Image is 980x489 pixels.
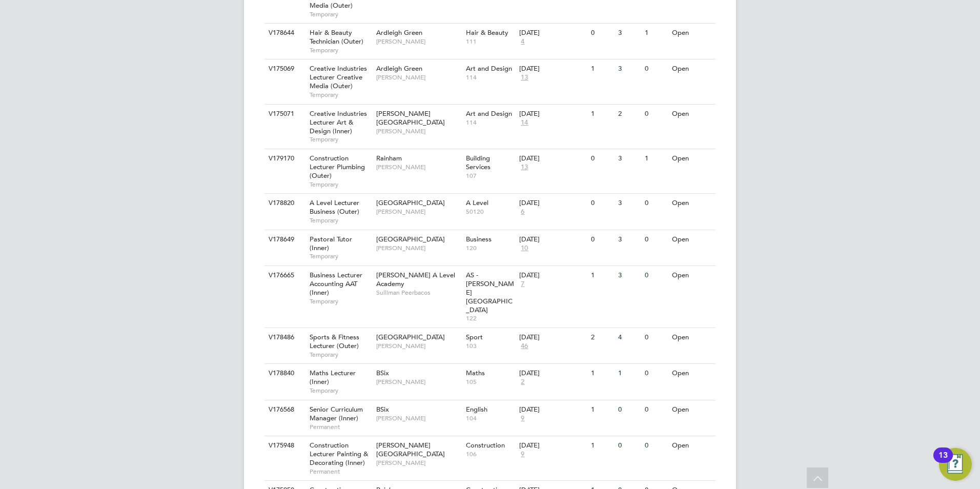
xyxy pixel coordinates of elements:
[310,109,367,135] span: Creative Industries Lecturer Art & Design (Inner)
[642,436,669,455] div: 0
[588,24,615,43] div: 0
[669,230,714,249] div: Open
[466,28,508,37] span: Hair & Beauty
[310,252,371,260] span: Temporary
[266,24,302,43] div: V178644
[616,149,642,168] div: 3
[616,400,642,419] div: 0
[616,364,642,383] div: 1
[376,64,422,73] span: Ardleigh Green
[669,364,714,383] div: Open
[310,405,363,422] span: Senior Curriculum Manager (Inner)
[310,91,371,99] span: Temporary
[310,28,363,46] span: Hair & Beauty Technician (Outer)
[466,208,515,216] span: 50120
[588,105,615,124] div: 1
[466,118,515,127] span: 114
[376,271,455,288] span: [PERSON_NAME] A Level Academy
[466,333,483,341] span: Sport
[642,59,669,78] div: 0
[376,289,461,297] span: Sulliman Peerbacos
[588,59,615,78] div: 1
[376,235,445,243] span: [GEOGRAPHIC_DATA]
[519,37,526,46] span: 4
[376,28,422,37] span: Ardleigh Green
[266,328,302,347] div: V178486
[642,24,669,43] div: 1
[519,154,586,163] div: [DATE]
[310,235,352,252] span: Pastoral Tutor (Inner)
[310,154,365,180] span: Construction Lecturer Plumbing (Outer)
[466,441,505,450] span: Construction
[466,342,515,350] span: 103
[519,450,526,459] span: 9
[519,29,586,37] div: [DATE]
[376,244,461,252] span: [PERSON_NAME]
[376,73,461,81] span: [PERSON_NAME]
[642,149,669,168] div: 1
[519,244,529,253] span: 10
[376,342,461,350] span: [PERSON_NAME]
[669,328,714,347] div: Open
[376,369,389,377] span: BSix
[669,436,714,455] div: Open
[376,333,445,341] span: [GEOGRAPHIC_DATA]
[588,364,615,383] div: 1
[376,198,445,207] span: [GEOGRAPHIC_DATA]
[376,154,402,162] span: Rainham
[938,455,948,468] div: 13
[376,163,461,171] span: [PERSON_NAME]
[310,180,371,189] span: Temporary
[376,441,445,458] span: [PERSON_NAME][GEOGRAPHIC_DATA]
[616,328,642,347] div: 4
[519,405,586,414] div: [DATE]
[466,314,515,322] span: 122
[376,378,461,386] span: [PERSON_NAME]
[310,297,371,305] span: Temporary
[376,127,461,135] span: [PERSON_NAME]
[616,266,642,285] div: 3
[266,194,302,213] div: V178820
[310,423,371,431] span: Permanent
[519,378,526,386] span: 2
[266,149,302,168] div: V179170
[669,149,714,168] div: Open
[310,216,371,225] span: Temporary
[616,436,642,455] div: 0
[266,59,302,78] div: V175069
[310,46,371,54] span: Temporary
[588,436,615,455] div: 1
[588,400,615,419] div: 1
[376,109,445,127] span: [PERSON_NAME][GEOGRAPHIC_DATA]
[519,163,529,172] span: 13
[310,10,371,18] span: Temporary
[466,405,487,414] span: English
[642,105,669,124] div: 0
[588,328,615,347] div: 2
[616,24,642,43] div: 3
[376,414,461,422] span: [PERSON_NAME]
[939,448,972,481] button: Open Resource Center, 13 new notifications
[466,172,515,180] span: 107
[669,24,714,43] div: Open
[642,364,669,383] div: 0
[588,266,615,285] div: 1
[310,369,356,386] span: Maths Lecturer (Inner)
[466,154,491,171] span: Building Services
[266,436,302,455] div: V175948
[466,271,514,314] span: AS - [PERSON_NAME][GEOGRAPHIC_DATA]
[466,109,512,118] span: Art and Design
[519,369,586,378] div: [DATE]
[266,230,302,249] div: V178649
[310,441,368,467] span: Construction Lecturer Painting & Decorating (Inner)
[642,328,669,347] div: 0
[310,135,371,144] span: Temporary
[310,467,371,476] span: Permanent
[466,37,515,46] span: 111
[616,230,642,249] div: 3
[642,266,669,285] div: 0
[642,400,669,419] div: 0
[519,414,526,423] span: 9
[466,378,515,386] span: 105
[466,244,515,252] span: 120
